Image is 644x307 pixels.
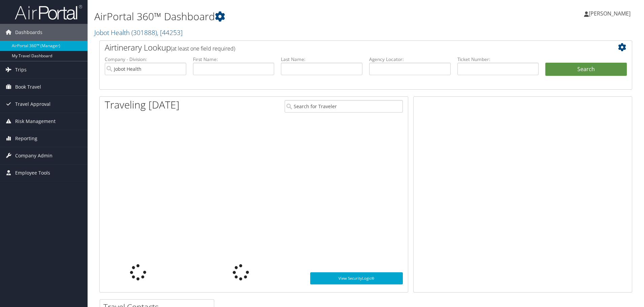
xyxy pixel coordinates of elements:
[105,42,582,53] h2: Airtinerary Lookup
[193,56,275,63] label: First Name:
[457,56,539,63] label: Ticket Number:
[15,147,53,164] span: Company Admin
[15,113,56,130] span: Risk Management
[94,28,183,37] a: Jobot Health
[369,56,451,63] label: Agency Locator:
[15,96,51,113] span: Travel Approval
[15,24,42,41] span: Dashboards
[285,100,403,113] input: Search for Traveler
[157,28,183,37] span: , [ 44253 ]
[589,10,631,17] span: [PERSON_NAME]
[15,79,41,95] span: Book Travel
[15,130,37,147] span: Reporting
[584,3,637,24] a: [PERSON_NAME]
[15,164,50,181] span: Employee Tools
[15,61,27,78] span: Trips
[281,56,362,63] label: Last Name:
[131,28,157,37] span: ( 301888 )
[15,4,82,20] img: airportal-logo.png
[171,45,235,52] span: (at least one field required)
[105,56,186,63] label: Company - Division:
[94,9,456,24] h1: AirPortal 360™ Dashboard
[105,98,180,112] h1: Traveling [DATE]
[545,63,627,76] button: Search
[310,272,403,284] a: View SecurityLogic®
